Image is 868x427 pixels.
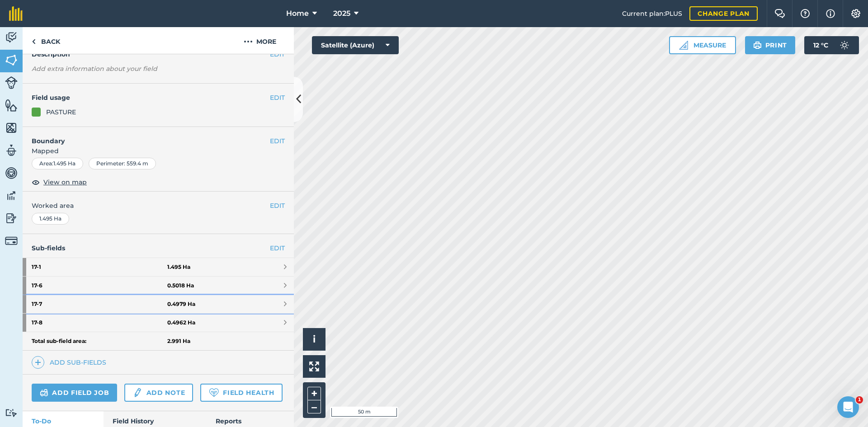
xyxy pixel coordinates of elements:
img: svg+xml;base64,PD94bWwgdmVyc2lvbj0iMS4wIiBlbmNvZGluZz0idXRmLTgiPz4KPCEtLSBHZW5lcmF0b3I6IEFkb2JlIE... [5,144,18,157]
img: svg+xml;base64,PHN2ZyB4bWxucz0iaHR0cDovL3d3dy53My5vcmcvMjAwMC9zdmciIHdpZHRoPSIxNyIgaGVpZ2h0PSIxNy... [826,8,835,19]
button: Satellite (Azure) [312,36,399,54]
img: svg+xml;base64,PHN2ZyB4bWxucz0iaHR0cDovL3d3dy53My5vcmcvMjAwMC9zdmciIHdpZHRoPSIxOCIgaGVpZ2h0PSIyNC... [32,177,40,188]
strong: 2.991 Ha [167,338,190,345]
img: svg+xml;base64,PD94bWwgdmVyc2lvbj0iMS4wIiBlbmNvZGluZz0idXRmLTgiPz4KPCEtLSBHZW5lcmF0b3I6IEFkb2JlIE... [5,235,18,247]
button: EDIT [270,136,285,146]
button: – [307,400,321,413]
a: EDIT [270,243,285,253]
span: Current plan : PLUS [622,9,682,19]
a: 17-60.5018 Ha [23,277,294,295]
img: svg+xml;base64,PD94bWwgdmVyc2lvbj0iMS4wIiBlbmNvZGluZz0idXRmLTgiPz4KPCEtLSBHZW5lcmF0b3I6IEFkb2JlIE... [40,387,48,398]
span: i [313,333,316,345]
img: svg+xml;base64,PD94bWwgdmVyc2lvbj0iMS4wIiBlbmNvZGluZz0idXRmLTgiPz4KPCEtLSBHZW5lcmF0b3I6IEFkb2JlIE... [835,36,854,54]
img: A cog icon [850,9,861,18]
button: Print [745,36,796,54]
img: svg+xml;base64,PD94bWwgdmVyc2lvbj0iMS4wIiBlbmNvZGluZz0idXRmLTgiPz4KPCEtLSBHZW5lcmF0b3I6IEFkb2JlIE... [132,387,142,398]
img: svg+xml;base64,PHN2ZyB4bWxucz0iaHR0cDovL3d3dy53My5vcmcvMjAwMC9zdmciIHdpZHRoPSI1NiIgaGVpZ2h0PSI2MC... [5,99,18,112]
img: svg+xml;base64,PD94bWwgdmVyc2lvbj0iMS4wIiBlbmNvZGluZz0idXRmLTgiPz4KPCEtLSBHZW5lcmF0b3I6IEFkb2JlIE... [5,408,18,417]
a: Back [23,27,69,54]
h4: Field usage [32,93,270,103]
img: svg+xml;base64,PHN2ZyB4bWxucz0iaHR0cDovL3d3dy53My5vcmcvMjAwMC9zdmciIHdpZHRoPSIyMCIgaGVpZ2h0PSIyNC... [244,36,253,47]
h4: Sub-fields [23,243,294,253]
a: Change plan [689,6,758,21]
img: Ruler icon [679,41,688,50]
a: Add sub-fields [32,356,110,369]
img: fieldmargin Logo [9,6,23,21]
img: svg+xml;base64,PD94bWwgdmVyc2lvbj0iMS4wIiBlbmNvZGluZz0idXRmLTgiPz4KPCEtLSBHZW5lcmF0b3I6IEFkb2JlIE... [5,166,18,180]
img: A question mark icon [800,9,811,18]
strong: Total sub-field area: [32,338,167,345]
h4: Description [32,49,285,59]
button: EDIT [270,201,285,211]
a: 17-70.4979 Ha [23,295,294,313]
button: + [307,387,321,400]
button: View on map [32,177,87,188]
button: EDIT [270,93,285,103]
button: i [303,328,325,351]
img: svg+xml;base64,PHN2ZyB4bWxucz0iaHR0cDovL3d3dy53My5vcmcvMjAwMC9zdmciIHdpZHRoPSI1NiIgaGVpZ2h0PSI2MC... [5,53,18,67]
div: Perimeter : 559.4 m [89,158,156,169]
span: 12 ° C [813,36,828,54]
div: PASTURE [46,107,76,117]
span: 1 [856,396,863,404]
a: Add field job [32,384,117,402]
strong: 0.5018 Ha [167,282,194,289]
button: More [226,27,294,54]
span: Mapped [23,146,294,156]
button: 12 °C [804,36,859,54]
img: svg+xml;base64,PHN2ZyB4bWxucz0iaHR0cDovL3d3dy53My5vcmcvMjAwMC9zdmciIHdpZHRoPSIxOSIgaGVpZ2h0PSIyNC... [753,40,762,51]
span: Worked area [32,201,285,211]
strong: 17 - 6 [32,277,167,295]
strong: 0.4979 Ha [167,300,195,308]
strong: 0.4962 Ha [167,319,195,326]
div: Area : 1.495 Ha [32,158,83,169]
iframe: Intercom live chat [837,396,859,418]
strong: 17 - 7 [32,295,167,313]
button: EDIT [270,49,285,59]
img: svg+xml;base64,PHN2ZyB4bWxucz0iaHR0cDovL3d3dy53My5vcmcvMjAwMC9zdmciIHdpZHRoPSI5IiBoZWlnaHQ9IjI0Ii... [32,36,36,47]
a: 17-80.4962 Ha [23,314,294,332]
img: svg+xml;base64,PHN2ZyB4bWxucz0iaHR0cDovL3d3dy53My5vcmcvMjAwMC9zdmciIHdpZHRoPSI1NiIgaGVpZ2h0PSI2MC... [5,121,18,135]
img: Four arrows, one pointing top left, one top right, one bottom right and the last bottom left [309,361,319,371]
img: svg+xml;base64,PD94bWwgdmVyc2lvbj0iMS4wIiBlbmNvZGluZz0idXRmLTgiPz4KPCEtLSBHZW5lcmF0b3I6IEFkb2JlIE... [5,31,18,44]
img: svg+xml;base64,PD94bWwgdmVyc2lvbj0iMS4wIiBlbmNvZGluZz0idXRmLTgiPz4KPCEtLSBHZW5lcmF0b3I6IEFkb2JlIE... [5,76,18,89]
h4: Boundary [23,127,270,146]
em: Add extra information about your field [32,65,157,73]
div: 1.495 Ha [32,213,69,225]
strong: 17 - 8 [32,314,167,332]
img: svg+xml;base64,PD94bWwgdmVyc2lvbj0iMS4wIiBlbmNvZGluZz0idXRmLTgiPz4KPCEtLSBHZW5lcmF0b3I6IEFkb2JlIE... [5,211,18,225]
img: svg+xml;base64,PD94bWwgdmVyc2lvbj0iMS4wIiBlbmNvZGluZz0idXRmLTgiPz4KPCEtLSBHZW5lcmF0b3I6IEFkb2JlIE... [5,189,18,202]
a: Add note [124,384,193,402]
img: svg+xml;base64,PHN2ZyB4bWxucz0iaHR0cDovL3d3dy53My5vcmcvMjAwMC9zdmciIHdpZHRoPSIxNCIgaGVpZ2h0PSIyNC... [35,357,41,368]
img: Two speech bubbles overlapping with the left bubble in the forefront [774,9,785,18]
strong: 1.495 Ha [167,263,190,271]
a: 17-11.495 Ha [23,258,294,276]
span: Home [286,8,309,19]
span: 2025 [333,8,350,19]
strong: 17 - 1 [32,258,167,276]
span: View on map [43,177,87,187]
a: Field Health [200,384,282,402]
button: Measure [669,36,736,54]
